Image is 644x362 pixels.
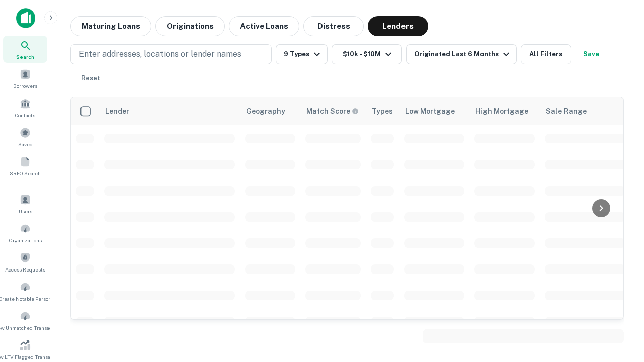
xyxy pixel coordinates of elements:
div: Types [372,105,393,117]
span: Users [19,207,32,215]
a: Create Notable Person [3,278,47,305]
a: Review Unmatched Transactions [3,307,47,334]
span: Contacts [15,111,35,119]
a: Contacts [3,94,47,121]
span: Search [16,53,34,61]
div: Lender [105,105,129,117]
button: Enter addresses, locations or lender names [70,44,272,64]
button: Lenders [368,16,428,36]
th: Types [366,97,399,125]
button: Active Loans [229,16,299,36]
a: Organizations [3,219,47,246]
button: Originations [155,16,225,36]
span: SREO Search [10,169,41,177]
div: Low Mortgage [405,105,455,117]
iframe: Chat Widget [594,249,644,298]
div: Geography [246,105,285,117]
span: Saved [18,140,33,148]
th: Lender [99,97,240,125]
a: SREO Search [3,152,47,179]
img: capitalize-icon.png [16,8,35,28]
div: Capitalize uses an advanced AI algorithm to match your search with the best lender. The match sco... [306,106,359,117]
a: Access Requests [3,248,47,276]
a: Search [3,36,47,63]
th: Capitalize uses an advanced AI algorithm to match your search with the best lender. The match sco... [300,97,366,125]
th: High Mortgage [469,97,540,125]
span: Access Requests [5,265,45,274]
span: Organizations [9,236,42,244]
a: Saved [3,123,47,150]
button: Reset [74,68,107,88]
a: Borrowers [3,65,47,92]
div: Sale Range [546,105,587,117]
button: Save your search to get updates of matches that match your search criteria. [575,44,607,64]
h6: Match Score [306,106,357,117]
p: Enter addresses, locations or lender names [79,48,242,60]
button: Maturing Loans [70,16,151,36]
th: Low Mortgage [399,97,469,125]
a: Users [3,190,47,217]
th: Sale Range [540,97,630,125]
button: $10k - $10M [332,44,402,64]
div: High Mortgage [475,105,528,117]
th: Geography [240,97,300,125]
span: Borrowers [13,82,37,90]
button: Distress [303,16,364,36]
button: Originated Last 6 Months [406,44,517,64]
button: All Filters [521,44,571,64]
div: Originated Last 6 Months [414,48,512,60]
button: 9 Types [276,44,328,64]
